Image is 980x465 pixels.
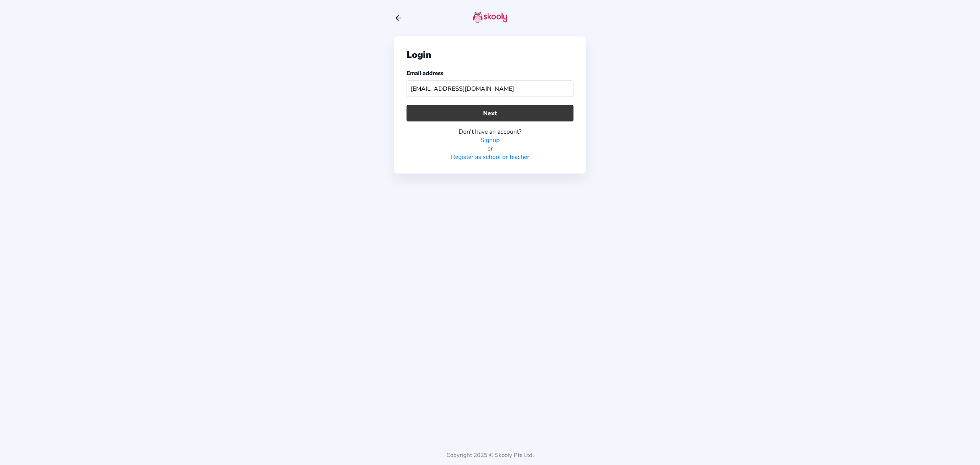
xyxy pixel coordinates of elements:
img: skooly-logo.png [473,11,507,23]
div: Don't have an account? [407,128,573,136]
a: Signup [480,136,500,144]
button: arrow back outline [394,14,403,22]
button: Next [407,105,573,121]
input: Your email address [407,80,573,97]
a: Register as school or teacher [451,153,529,161]
div: Login [407,49,573,61]
div: or [407,144,573,153]
label: Email address [407,69,443,77]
